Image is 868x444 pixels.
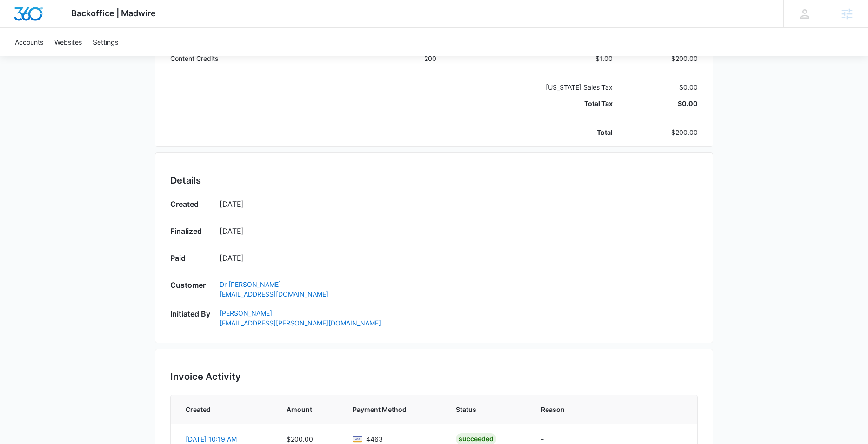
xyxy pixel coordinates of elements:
p: [DATE] [220,199,698,210]
p: [DATE] [220,252,698,264]
h3: Initiated By [170,308,210,324]
h3: Finalized [170,225,210,239]
p: $0.00 [635,82,698,92]
span: Created [186,404,264,414]
span: Visa ending with [366,434,383,444]
div: Keywords by Traffic [103,55,157,61]
div: v 4.0.25 [26,15,46,22]
p: $0.00 [635,99,698,108]
span: Backoffice | Madwire [71,8,156,18]
span: Payment Method [353,404,434,414]
div: Domain: [DOMAIN_NAME] [24,24,102,32]
h3: Created [170,199,210,212]
p: Content Credits [170,53,377,63]
a: [DATE] 10:19 AM [186,435,237,443]
a: Settings [87,28,124,56]
h2: Invoice Activity [170,370,698,384]
img: website_grey.svg [15,24,22,32]
a: [PERSON_NAME][EMAIL_ADDRESS][PERSON_NAME][DOMAIN_NAME] [220,308,698,328]
a: Accounts [9,28,49,56]
a: Websites [49,28,87,56]
td: 200 [388,44,472,73]
img: logo_orange.svg [15,15,22,22]
p: [US_STATE] Sales Tax [483,82,612,92]
p: Total [483,127,612,137]
p: $200.00 [635,127,698,137]
span: Reason [541,404,682,414]
p: $200.00 [635,53,698,63]
h2: Details [170,173,698,187]
img: tab_keywords_by_traffic_grey.svg [93,54,100,61]
h3: Paid [170,252,210,266]
a: Dr [PERSON_NAME][EMAIL_ADDRESS][DOMAIN_NAME] [220,279,698,299]
img: tab_domain_overview_orange.svg [25,54,33,61]
p: $1.00 [483,53,612,63]
span: Amount [287,404,330,414]
p: Total Tax [483,99,612,108]
h3: Customer [170,279,210,295]
div: Domain Overview [35,55,83,61]
span: Status [456,404,519,414]
p: [DATE] [220,225,698,237]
